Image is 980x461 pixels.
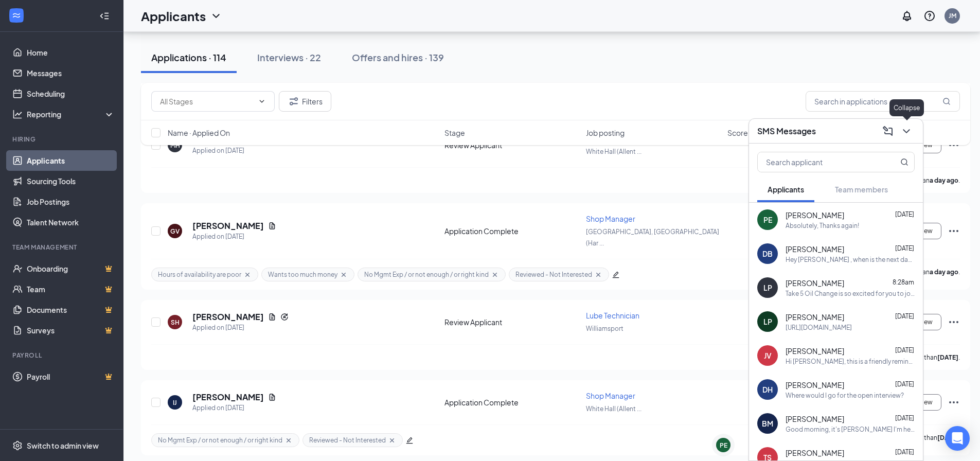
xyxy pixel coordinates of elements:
[786,255,915,264] div: Hey [PERSON_NAME] , when is the next day that I work ? It says on the when I work that everyone i...
[763,282,772,293] div: LP
[594,271,602,279] svg: Cross
[758,152,880,172] input: Search applicant
[937,434,958,441] b: [DATE]
[243,271,252,279] svg: Cross
[12,351,113,360] div: Payroll
[192,323,289,333] div: Applied on [DATE]
[786,278,844,288] span: [PERSON_NAME]
[895,346,914,354] span: [DATE]
[192,403,276,413] div: Applied on [DATE]
[786,210,844,220] span: [PERSON_NAME]
[364,270,489,279] span: No Mgmt Exp / or not enough / or right kind
[210,10,222,22] svg: ChevronDown
[586,228,719,247] span: [GEOGRAPHIC_DATA], [GEOGRAPHIC_DATA] (Har ...
[158,436,282,445] span: No Mgmt Exp / or not enough / or right kind
[158,270,241,279] span: Hours of availability are poor
[612,271,619,278] span: edit
[786,346,844,356] span: [PERSON_NAME]
[268,393,276,401] svg: Document
[786,391,904,400] div: Where would I go for the open interview?
[309,436,386,445] span: Reviewed - Not Interested
[586,405,642,413] span: White Hall (Allent ...
[444,128,465,138] span: Stage
[895,448,914,456] span: [DATE]
[895,210,914,218] span: [DATE]
[160,96,254,107] input: All Stages
[764,350,772,361] div: JV
[786,448,844,458] span: [PERSON_NAME]
[898,123,915,139] button: ChevronDown
[279,91,331,112] button: Filter Filters
[288,95,300,108] svg: Filter
[192,392,264,403] h5: [PERSON_NAME]
[27,212,115,233] a: Talent Network
[258,97,266,105] svg: ChevronDown
[895,312,914,320] span: [DATE]
[900,158,908,166] svg: MagnifyingGlass
[27,320,115,341] a: SurveysCrown
[786,289,915,298] div: Take 5 Oil Change is so excited for you to join our team! Do you know anyone else who might be in...
[27,299,115,320] a: DocumentsCrown
[352,51,444,64] div: Offers and hires · 139
[586,311,639,320] span: Lube Technician
[901,10,913,22] svg: Notifications
[491,271,499,279] svg: Cross
[786,244,844,254] span: [PERSON_NAME]
[768,185,804,194] span: Applicants
[168,128,230,138] span: Name · Applied On
[99,11,110,21] svg: Collapse
[586,325,623,332] span: Williamsport
[835,185,888,194] span: Team members
[444,397,580,407] div: Application Complete
[882,125,894,137] svg: ComposeMessage
[930,176,958,184] b: a day ago
[880,123,896,139] button: ComposeMessage
[27,440,99,451] div: Switch to admin view
[786,323,852,332] div: [URL][DOMAIN_NAME]
[945,426,970,451] div: Open Intercom Messenger
[515,270,592,279] span: Reviewed - Not Interested
[11,10,22,21] svg: WorkstreamLogo
[268,270,337,279] span: Wants too much money
[937,353,958,361] b: [DATE]
[786,221,859,230] div: Absolutely, Thanks again!
[192,220,264,232] h5: [PERSON_NAME]
[257,51,321,64] div: Interviews · 22
[171,318,180,327] div: SH
[806,91,960,112] input: Search in applications
[786,425,915,434] div: Good morning, it's [PERSON_NAME] I'm here, at the table
[151,51,226,64] div: Applications · 114
[586,128,625,138] span: Job posting
[948,396,960,409] svg: Ellipses
[763,316,772,327] div: LP
[12,243,113,252] div: Team Management
[757,126,816,137] h3: SMS Messages
[170,227,180,236] div: GV
[27,258,115,279] a: OnboardingCrown
[27,191,115,212] a: Job Postings
[444,317,580,327] div: Review Applicant
[763,215,772,225] div: PE
[388,436,396,445] svg: Cross
[893,278,914,286] span: 8:28am
[930,268,958,276] b: a day ago
[268,222,276,230] svg: Document
[27,279,115,299] a: TeamCrown
[942,97,951,105] svg: MagnifyingGlass
[586,214,635,223] span: Shop Manager
[268,313,276,321] svg: Document
[27,42,115,63] a: Home
[192,311,264,323] h5: [PERSON_NAME]
[192,232,276,242] div: Applied on [DATE]
[720,441,727,450] div: PE
[895,414,914,422] span: [DATE]
[12,440,23,451] svg: Settings
[895,380,914,388] span: [DATE]
[786,414,844,424] span: [PERSON_NAME]
[586,391,635,400] span: Shop Manager
[27,171,115,191] a: Sourcing Tools
[786,312,844,322] span: [PERSON_NAME]
[786,380,844,390] span: [PERSON_NAME]
[889,99,924,116] div: Collapse
[948,225,960,237] svg: Ellipses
